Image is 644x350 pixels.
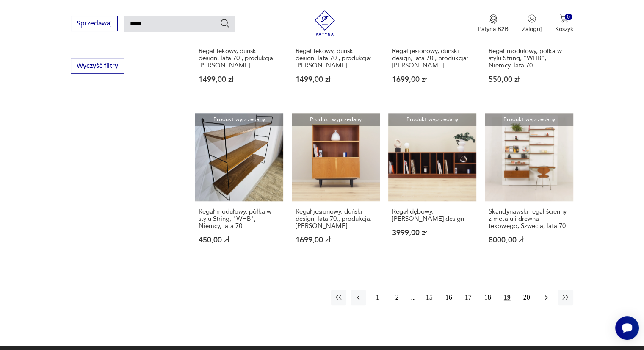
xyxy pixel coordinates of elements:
button: 0Koszyk [555,14,573,33]
a: Sprzedawaj [71,21,118,27]
p: 550,00 zł [489,76,569,83]
h3: Regał tekowy, duński design, lata 70., produkcja: [PERSON_NAME] [296,47,376,69]
button: 1 [370,290,385,305]
p: 1699,00 zł [296,236,376,244]
button: Zaloguj [522,14,542,33]
p: Patyna B2B [478,25,509,33]
button: 20 [519,290,534,305]
p: 1699,00 zł [392,76,473,83]
img: Ikona medalu [489,14,498,24]
h3: Skandynawski regał ścienny z metalu i drewna tekowego, Szwecja, lata 70. [489,208,569,230]
button: Sprzedawaj [71,16,118,31]
img: Patyna - sklep z meblami i dekoracjami vintage [312,10,337,36]
img: Ikona koszyka [560,14,568,23]
p: 8000,00 zł [489,236,569,244]
button: 15 [422,290,437,305]
a: Produkt wyprzedanySkandynawski regał ścienny z metalu i drewna tekowego, Szwecja, lata 70.Skandyn... [485,113,573,260]
iframe: Smartsupp widget button [615,316,639,340]
p: 1499,00 zł [296,76,376,83]
a: Produkt wyprzedanyRegał modułowy, półka w stylu String, "WHB", Niemcy, lata 70.Regał modułowy, pó... [195,113,283,260]
img: Ikonka użytkownika [528,14,536,23]
p: 1499,00 zł [199,76,279,83]
p: Koszyk [555,25,573,33]
button: Wyczyść filtry [71,58,124,74]
button: 2 [390,290,405,305]
p: Ćmielów [84,49,105,58]
button: 18 [480,290,495,305]
a: Ikona medaluPatyna B2B [478,14,509,33]
button: Szukaj [220,18,230,28]
button: 17 [461,290,476,305]
button: 19 [500,290,515,305]
a: Produkt wyprzedanyRegał jesionowy, duński design, lata 70., produkcja: DaniaRegał jesionowy, duńs... [292,113,380,260]
a: Produkt wyprzedanyRegał dębowy, skandynawski designRegał dębowy, [PERSON_NAME] design3999,00 zł [388,113,476,260]
button: Patyna B2B [478,14,509,33]
button: 16 [441,290,456,305]
h3: Regał tekowy, duński design, lata 70., produkcja: [PERSON_NAME] [199,47,279,69]
h3: Regał jesionowy, duński design, lata 70., produkcja: [PERSON_NAME] [392,47,473,69]
h3: Regał jesionowy, duński design, lata 70., produkcja: [PERSON_NAME] [296,208,376,230]
h3: Regał dębowy, [PERSON_NAME] design [392,208,473,222]
div: 0 [565,14,572,21]
p: 3999,00 zł [392,229,473,236]
p: 450,00 zł [199,236,279,244]
h3: Regał modułowy, półka w stylu String, "WHB", Niemcy, lata 70. [199,208,279,230]
p: Zaloguj [522,25,542,33]
h3: Regał modułowy, półka w stylu String, "WHB", Niemcy, lata 70. [489,47,569,69]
